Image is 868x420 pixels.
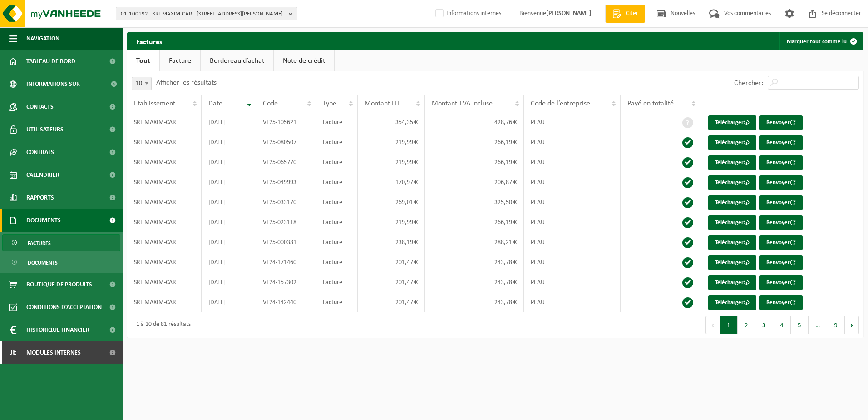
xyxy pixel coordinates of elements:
td: PEAU [524,232,621,252]
button: 01-100192 - SRL MAXIM-CAR - [STREET_ADDRESS][PERSON_NAME] [116,7,297,20]
font: Renvoyer [766,220,790,225]
span: Montant TVA incluse [432,100,493,107]
button: 3 [755,316,773,334]
td: PEAU [524,152,621,172]
span: Je [9,341,17,364]
a: Télécharger [708,155,756,170]
span: Type [323,100,336,107]
td: SRL MAXIM-CAR [127,112,202,132]
span: Calendrier [26,164,59,186]
font: Télécharger [715,160,744,165]
font: Télécharger [715,260,744,265]
td: 325,50 € [425,192,524,212]
td: SRL MAXIM-CAR [127,152,202,172]
font: Renvoyer [766,140,790,145]
span: Documents [28,254,58,271]
td: PEAU [524,132,621,152]
a: Télécharger [708,295,756,310]
span: Factures [28,235,51,252]
td: Facture [316,292,358,312]
td: PEAU [524,272,621,292]
td: Facture [316,132,358,152]
a: Télécharger [708,255,756,270]
td: 243,78 € [425,252,524,272]
td: SRL MAXIM-CAR [127,192,202,212]
td: 219,99 € [358,212,425,232]
span: Utilisateurs [26,118,64,141]
td: [DATE] [202,132,256,152]
a: Télécharger [708,195,756,210]
td: [DATE] [202,192,256,212]
a: Télécharger [708,115,756,130]
td: VF25-065770 [256,152,316,172]
a: Télécharger [708,135,756,150]
td: SRL MAXIM-CAR [127,252,202,272]
button: 1 [720,316,738,334]
td: 243,78 € [425,292,524,312]
font: Télécharger [715,280,744,285]
td: Facture [316,192,358,212]
td: VF25-023118 [256,212,316,232]
td: [DATE] [202,232,256,252]
font: Renvoyer [766,280,790,285]
span: 01-100192 - SRL MAXIM-CAR - [STREET_ADDRESS][PERSON_NAME] [121,7,285,21]
td: [DATE] [202,292,256,312]
td: 170,97 € [358,172,425,192]
button: 9 [827,316,845,334]
font: Télécharger [715,200,744,205]
font: Télécharger [715,180,744,185]
font: Télécharger [715,140,744,145]
td: SRL MAXIM-CAR [127,172,202,192]
td: 266,19 € [425,132,524,152]
span: Établissement [134,100,175,107]
font: Télécharger [715,300,744,305]
td: 238,19 € [358,232,425,252]
span: Tableau de bord [26,50,75,73]
button: Renvoyer [759,115,803,130]
td: 269,01 € [358,192,425,212]
td: 206,87 € [425,172,524,192]
span: Code [263,100,278,107]
span: 10 [132,77,151,90]
td: VF25-080507 [256,132,316,152]
div: 1 à 10 de 81 résultats [132,317,191,333]
td: 266,19 € [425,152,524,172]
td: VF24-157302 [256,272,316,292]
td: 201,47 € [358,272,425,292]
td: [DATE] [202,272,256,292]
td: [DATE] [202,252,256,272]
td: 428,76 € [425,112,524,132]
td: 219,99 € [358,132,425,152]
button: Renvoyer [759,155,803,170]
td: [DATE] [202,172,256,192]
font: Télécharger [715,220,744,225]
span: Modules internes [26,341,81,364]
span: Code de l’entreprise [531,100,590,107]
a: Télécharger [708,235,756,250]
font: Renvoyer [766,300,790,305]
button: Renvoyer [759,215,803,230]
td: 219,99 € [358,152,425,172]
a: Tout [127,50,159,71]
button: 2 [738,316,755,334]
a: Télécharger [708,275,756,290]
font: Bienvenue [519,10,592,17]
span: Date [208,100,222,107]
button: Renvoyer [759,275,803,290]
a: Factures [2,234,120,251]
label: Afficher les résultats [156,79,217,86]
td: Facture [316,112,358,132]
td: SRL MAXIM-CAR [127,292,202,312]
a: Citer [605,5,645,23]
td: PEAU [524,212,621,232]
font: Renvoyer [766,260,790,265]
button: 4 [773,316,791,334]
span: Boutique de produits [26,273,92,296]
td: SRL MAXIM-CAR [127,132,202,152]
h2: Factures [127,32,171,50]
td: Facture [316,172,358,192]
td: VF25-000381 [256,232,316,252]
td: Facture [316,272,358,292]
a: Télécharger [708,215,756,230]
span: Navigation [26,27,59,50]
